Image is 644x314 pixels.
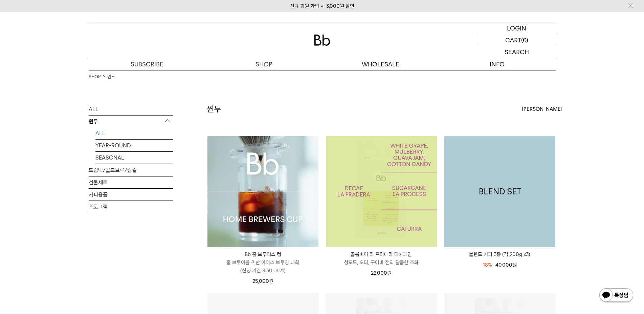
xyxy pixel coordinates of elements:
a: SEASONAL [95,152,173,164]
a: Bb 홈 브루어스 컵 홈 브루어를 위한 아이스 브루잉 대회(신청 기간 8.30~9.21) [207,250,318,275]
p: 콜롬비아 라 프라데라 디카페인 [326,250,437,258]
a: 콜롬비아 라 프라데라 디카페인 [326,136,437,247]
a: 드립백/콜드브루/캡슐 [89,164,173,176]
span: 25,000 [252,278,273,284]
img: 로고 [314,35,330,46]
span: 원 [269,278,273,284]
a: ALL [89,103,173,115]
p: 청포도, 오디, 구아바 잼의 달콤한 조화 [326,258,437,267]
a: 블렌드 커피 3종 (각 200g x3) [444,136,555,247]
span: [PERSON_NAME] [522,105,562,113]
p: INFO [439,58,556,70]
a: 커피용품 [89,189,173,201]
a: 콜롬비아 라 프라데라 디카페인 청포도, 오디, 구아바 잼의 달콤한 조화 [326,250,437,267]
img: 1000001187_add2_054.jpg [326,136,437,247]
a: SHOP [89,74,101,80]
p: LOGIN [507,22,526,34]
a: 블렌드 커피 3종 (각 200g x3) [444,250,555,258]
a: YEAR-ROUND [95,140,173,151]
h2: 원두 [207,103,221,115]
a: ALL [95,127,173,139]
div: 18% [483,261,492,269]
p: SEARCH [505,46,529,58]
span: 40,000 [495,262,517,268]
img: 카카오톡 채널 1:1 채팅 버튼 [599,288,634,304]
p: CART [505,34,521,46]
a: LOGIN [478,22,556,34]
p: 원두 [89,116,173,128]
p: Bb 홈 브루어스 컵 [207,250,318,258]
span: 원 [512,262,517,268]
a: SUBSCRIBE [89,58,205,70]
a: 신규 회원 가입 시 3,000원 할인 [290,3,354,9]
p: (0) [521,34,528,46]
a: SHOP [205,58,322,70]
a: 선물세트 [89,176,173,188]
img: Bb 홈 브루어스 컵 [207,136,318,247]
span: 22,000 [371,270,392,276]
a: 프로그램 [89,201,173,213]
img: 1000001179_add2_053.png [444,136,555,247]
a: CART (0) [478,34,556,46]
p: 홈 브루어를 위한 아이스 브루잉 대회 (신청 기간 8.30~9.21) [207,258,318,275]
a: 원두 [107,74,115,80]
span: 원 [387,270,392,276]
p: WHOLESALE [322,58,439,70]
